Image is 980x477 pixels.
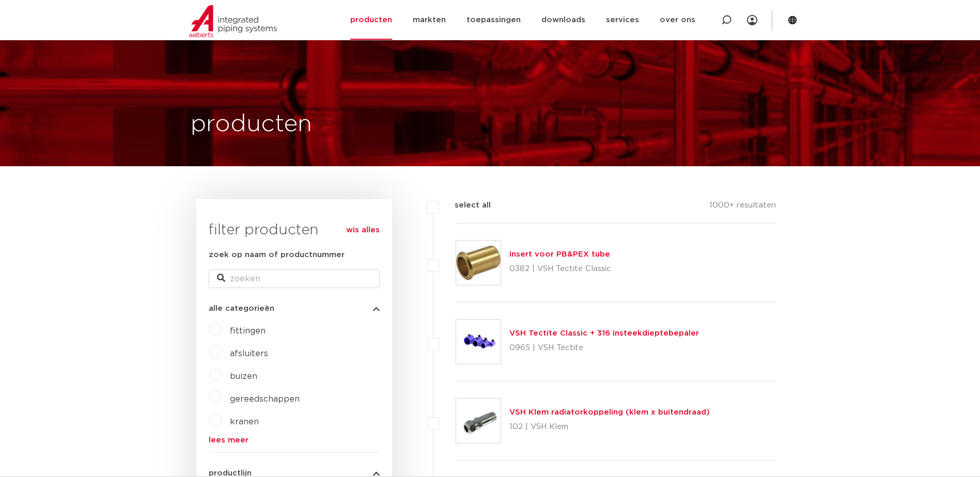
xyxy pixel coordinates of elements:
img: Thumbnail for VSH Tectite Classic + 316 insteekdieptebepaler [456,320,501,364]
a: VSH Tectite Classic + 316 insteekdieptebepaler [509,329,699,337]
button: productlijn [209,469,380,477]
a: fittingen [230,327,266,335]
p: 0382 | VSH Tectite Classic [509,261,611,277]
h3: filter producten [209,220,380,241]
label: select all [439,199,491,212]
span: productlijn [209,469,252,477]
a: VSH Klem radiatorkoppeling (klem x buitendraad) [509,408,710,416]
button: alle categorieën [209,305,380,312]
a: gereedschappen [230,395,300,403]
a: Insert voor PB&PEX tube [509,250,610,258]
a: lees meer [209,436,380,444]
a: kranen [230,418,259,426]
h1: producten [191,108,312,141]
p: 102 | VSH Klem [509,419,710,435]
p: 0965 | VSH Tectite [509,340,699,356]
label: zoek op naam of productnummer [209,249,345,261]
p: 1000+ resultaten [709,199,776,215]
a: afsluiters [230,349,268,358]
span: alle categorieën [209,305,274,312]
input: zoeken [209,269,380,288]
img: Thumbnail for VSH Klem radiatorkoppeling (klem x buitendraad) [456,399,501,443]
a: buizen [230,372,257,380]
a: wis alles [346,224,380,236]
img: Thumbnail for Insert voor PB&PEX tube [456,241,501,285]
